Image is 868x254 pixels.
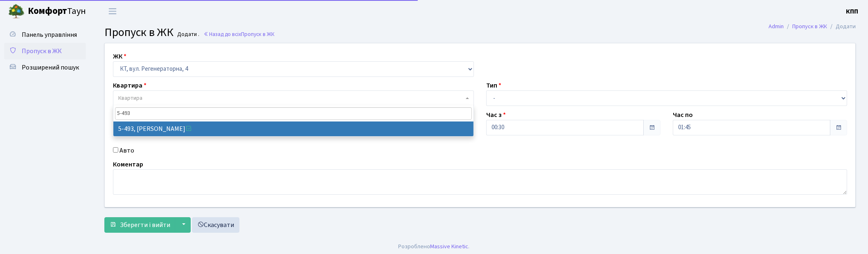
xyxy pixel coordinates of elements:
[102,4,123,18] button: Переключити навігацію
[203,30,275,38] a: Назад до всіхПропуск в ЖК
[22,30,77,39] span: Панель управління
[176,31,200,38] small: Додати .
[22,47,62,56] span: Пропуск в ЖК
[486,81,501,90] label: Тип
[118,94,142,102] span: Квартира
[4,27,86,43] a: Панель управління
[241,30,275,38] span: Пропуск в ЖК
[22,63,79,72] span: Розширений пошук
[28,4,67,18] b: Комфорт
[8,3,25,20] img: logo.png
[113,81,147,90] label: Квартира
[113,52,126,61] label: ЖК
[673,110,693,120] label: Час по
[113,160,143,169] label: Коментар
[104,217,176,233] button: Зберегти і вийти
[399,242,470,251] div: Розроблено .
[28,4,86,18] span: Таун
[113,121,473,136] li: 5-493, [PERSON_NAME]
[120,220,170,229] span: Зберегти і вийти
[192,217,239,233] a: Скасувати
[827,22,856,31] li: Додати
[792,22,827,31] a: Пропуск в ЖК
[119,146,134,155] label: Авто
[4,43,86,59] a: Пропуск в ЖК
[769,22,784,31] a: Admin
[104,24,174,40] span: Пропуск в ЖК
[486,110,506,120] label: Час з
[846,7,858,16] a: КПП
[431,242,469,251] a: Massive Kinetic
[756,18,868,35] nav: breadcrumb
[4,59,86,76] a: Розширений пошук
